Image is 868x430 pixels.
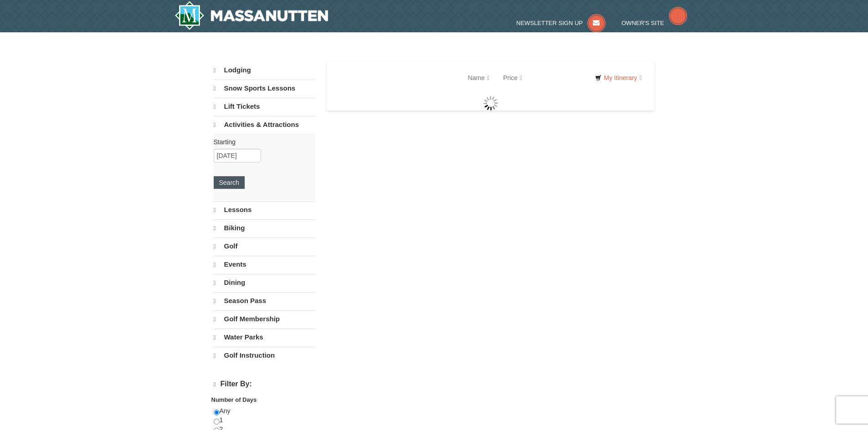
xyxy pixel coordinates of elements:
[214,256,315,273] a: Events
[214,238,315,255] a: Golf
[214,116,315,133] a: Activities & Attractions
[621,20,664,26] span: Owner's Site
[516,20,583,26] span: Newsletter Sign Up
[214,137,308,147] label: Starting
[214,98,315,115] a: Lift Tickets
[496,69,529,87] a: Price
[621,20,687,26] a: Owner's Site
[461,69,496,87] a: Name
[214,310,315,328] a: Golf Membership
[589,71,647,85] a: My Itinerary
[483,96,498,111] img: wait gif
[214,347,315,364] a: Golf Instruction
[175,1,329,30] a: Massanutten Resort
[175,1,329,30] img: Massanutten Resort Logo
[516,20,606,26] a: Newsletter Sign Up
[211,396,257,403] strong: Number of Days
[214,380,315,389] h4: Filter By:
[214,80,315,97] a: Snow Sports Lessons
[214,292,315,309] a: Season Pass
[214,176,245,189] button: Search
[214,274,315,291] a: Dining
[214,201,315,218] a: Lessons
[214,62,315,79] a: Lodging
[214,219,315,237] a: Biking
[214,329,315,346] a: Water Parks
